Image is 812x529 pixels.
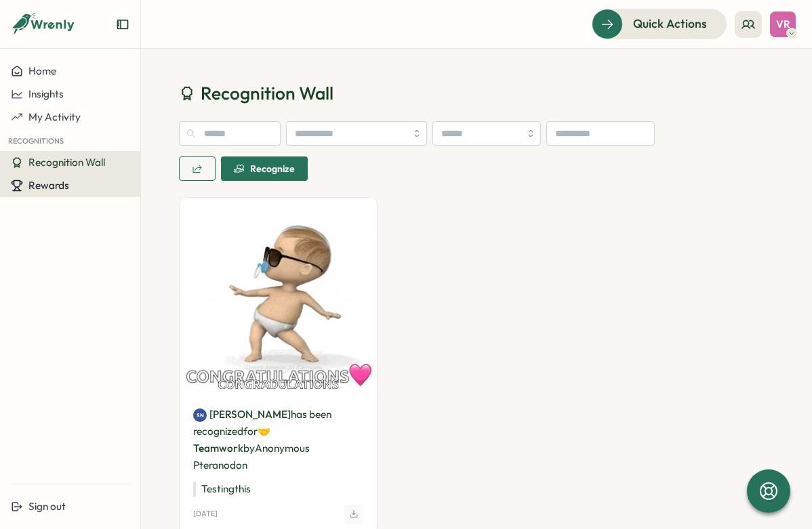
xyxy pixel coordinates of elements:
[234,163,295,174] div: Recognize
[770,12,796,37] button: VR
[243,425,258,438] span: for
[776,18,790,30] span: VR
[592,9,727,39] button: Quick Actions
[193,425,270,454] span: 🤝 Teamwork
[28,87,64,100] span: Insights
[28,500,66,513] span: Sign out
[633,15,707,33] span: Quick Actions
[197,408,204,423] span: SN
[193,482,363,496] p: Testing this
[193,509,218,518] p: [DATE]
[180,198,377,395] img: Recognition Image
[28,156,105,169] span: Recognition Wall
[201,81,333,105] span: Recognition Wall
[193,407,291,422] a: SN[PERSON_NAME]
[28,64,56,77] span: Home
[221,156,308,181] button: Recognize
[28,110,81,123] span: My Activity
[28,179,69,192] span: Rewards
[193,406,363,473] p: has been recognized by Anonymous Pteranodon
[116,18,129,31] button: Expand sidebar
